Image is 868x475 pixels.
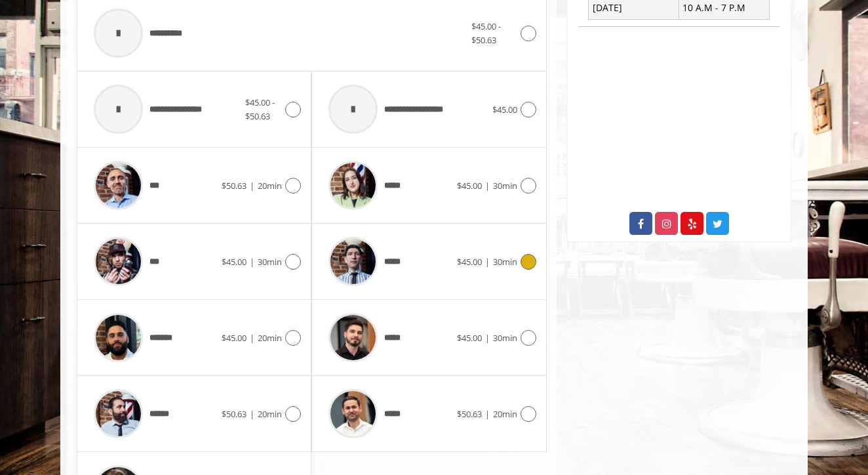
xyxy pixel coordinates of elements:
span: | [250,180,254,192]
span: | [485,408,490,420]
span: | [485,256,490,268]
span: | [250,408,254,420]
span: | [250,256,254,268]
span: | [250,332,254,344]
span: $50.63 [222,408,247,420]
span: $45.00 - $50.63 [245,96,275,122]
span: $50.63 [222,180,247,192]
span: 30min [493,332,517,344]
span: $45.00 [222,256,247,268]
span: 30min [493,256,517,268]
span: | [485,332,490,344]
span: $45.00 [457,180,482,192]
span: $45.00 [457,256,482,268]
span: 20min [258,408,282,420]
span: 30min [258,256,282,268]
span: 20min [258,332,282,344]
span: 20min [258,180,282,192]
span: 30min [493,180,517,192]
span: $45.00 - $50.63 [471,20,501,46]
span: 20min [493,408,517,420]
span: $45.00 [222,332,247,344]
span: $45.00 [457,332,482,344]
span: $45.00 [492,104,517,115]
span: $50.63 [457,408,482,420]
span: | [485,180,490,192]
